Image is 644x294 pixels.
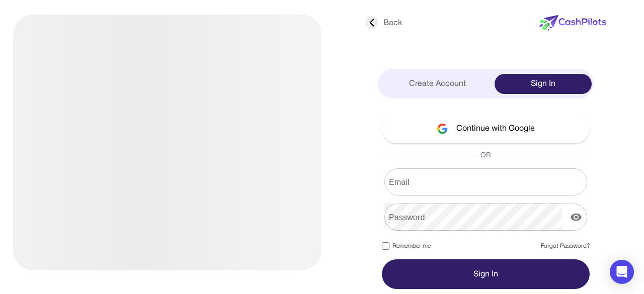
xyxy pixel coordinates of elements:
a: Forgot Password? [541,242,590,251]
img: google-logo.svg [437,123,448,134]
button: Continue with Google [382,114,590,143]
input: Remember me [382,242,389,250]
div: Open Intercom Messenger [610,260,634,284]
button: display the password [566,207,586,227]
span: OR [476,151,495,161]
img: new-logo.svg [539,15,606,31]
div: Back [365,17,402,29]
div: Sign In [495,74,592,94]
label: Remember me [382,242,431,251]
button: Sign In [382,259,590,289]
div: Create Account [380,74,495,94]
